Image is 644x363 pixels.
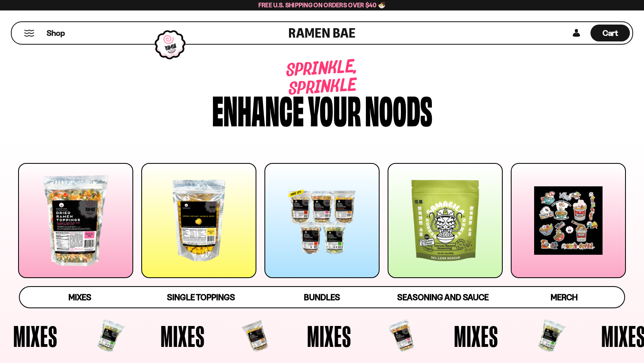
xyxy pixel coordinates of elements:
a: Mixes [20,287,141,307]
a: Bundles [262,287,383,307]
span: Shop [47,28,65,39]
a: Seasoning and Sauce [382,287,504,307]
span: Seasoning and Sauce [397,292,489,302]
a: Shop [47,25,65,41]
div: your [308,90,361,128]
span: Mixes [68,292,91,302]
span: Bundles [304,292,340,302]
div: noods [365,90,432,128]
a: Single Toppings [140,287,262,307]
span: Mixes [82,321,126,351]
a: Merch [504,287,625,307]
span: Mixes [376,321,420,351]
div: Cart [590,22,630,44]
span: Cart [603,28,618,38]
span: Mixes [229,321,273,351]
button: Mobile Menu Trigger [24,30,35,37]
span: Single Toppings [167,292,235,302]
div: Enhance [212,90,304,128]
span: Free U.S. Shipping on Orders over $40 🍜 [258,1,386,9]
span: Mixes [523,321,567,351]
span: Merch [551,292,578,302]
